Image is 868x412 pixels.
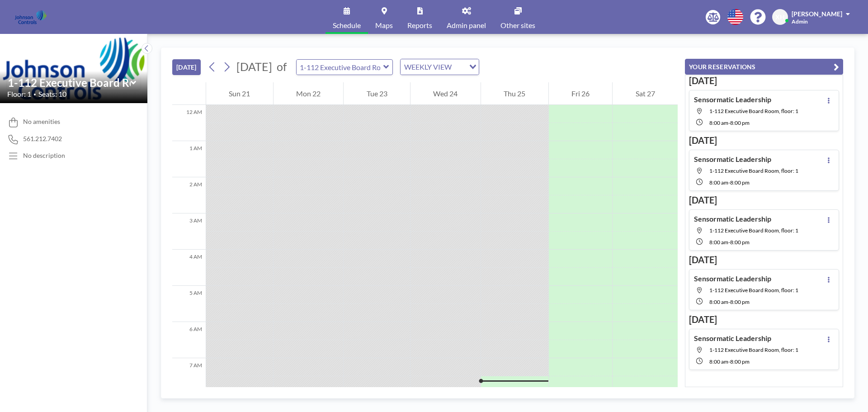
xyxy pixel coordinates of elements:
[792,10,842,18] span: [PERSON_NAME]
[38,90,66,99] span: Seats: 10
[401,59,479,75] div: Search for option
[709,358,728,365] span: 8:00 AM
[23,135,62,143] span: 561.212.7402
[481,82,548,105] div: Thu 25
[709,179,728,186] span: 8:00 AM
[709,346,798,353] span: 1-112 Executive Board Room, floor: 1
[689,135,839,146] h3: [DATE]
[7,90,31,99] span: Floor: 1
[549,82,613,105] div: Fri 26
[689,75,839,86] h3: [DATE]
[689,314,839,325] h3: [DATE]
[709,287,798,294] span: 1-112 Executive Board Room, floor: 1
[33,91,36,97] span: •
[685,59,843,75] button: YOUR RESERVATIONS
[375,22,393,29] span: Maps
[500,22,535,29] span: Other sites
[277,60,287,74] span: of
[410,82,481,105] div: Wed 24
[730,179,750,186] span: 8:00 PM
[694,214,771,223] h4: Sensormatic Leadership
[172,322,206,358] div: 6 AM
[728,298,730,305] span: -
[613,82,678,105] div: Sat 27
[792,18,808,25] span: Admin
[454,61,464,73] input: Search for option
[694,334,771,343] h4: Sensormatic Leadership
[730,298,750,305] span: 8:00 PM
[23,118,60,126] span: No amenities
[709,239,728,246] span: 8:00 AM
[172,286,206,322] div: 5 AM
[694,274,771,283] h4: Sensormatic Leadership
[333,22,361,29] span: Schedule
[728,358,730,365] span: -
[236,60,272,73] span: [DATE]
[274,82,344,105] div: Mon 22
[407,22,432,29] span: Reports
[297,60,383,75] input: 1-112 Executive Board Room
[402,61,453,73] span: WEEKLY VIEW
[728,239,730,246] span: -
[728,179,730,186] span: -
[172,358,206,394] div: 7 AM
[728,119,730,126] span: -
[172,250,206,286] div: 4 AM
[344,82,410,105] div: Tue 23
[775,13,785,21] span: XH
[172,213,206,250] div: 3 AM
[709,298,728,305] span: 8:00 AM
[689,254,839,265] h3: [DATE]
[730,358,750,365] span: 8:00 PM
[689,194,839,206] h3: [DATE]
[447,22,486,29] span: Admin panel
[694,155,771,164] h4: Sensormatic Leadership
[709,119,728,126] span: 8:00 AM
[206,82,273,105] div: Sun 21
[172,105,206,141] div: 12 AM
[8,76,131,89] input: 1-112 Executive Board Room
[172,141,206,177] div: 1 AM
[709,108,798,114] span: 1-112 Executive Board Room, floor: 1
[694,95,771,104] h4: Sensormatic Leadership
[14,8,47,26] img: organization-logo
[23,152,65,160] div: No description
[172,59,201,75] button: [DATE]
[730,119,750,126] span: 8:00 PM
[709,227,798,234] span: 1-112 Executive Board Room, floor: 1
[709,167,798,174] span: 1-112 Executive Board Room, floor: 1
[730,239,750,246] span: 8:00 PM
[172,177,206,213] div: 2 AM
